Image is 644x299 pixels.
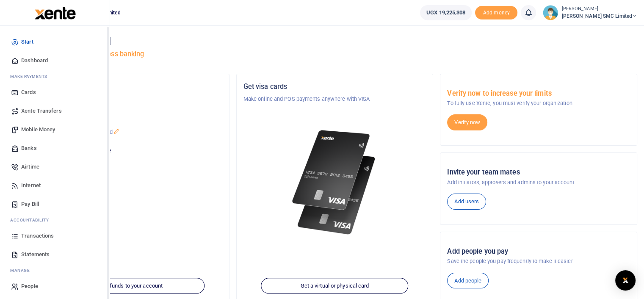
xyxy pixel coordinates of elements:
[615,270,636,291] div: Open Intercom Messenger
[21,163,39,171] span: Airtime
[243,95,426,103] p: Make online and POS payments anywhere with VISA
[21,38,33,46] span: Start
[14,73,47,80] span: ake Payments
[7,245,103,264] a: Statements
[39,115,222,124] h5: Account
[39,147,222,155] p: Your current account balance
[39,95,222,103] p: Dawin Advisory SMC Limited
[447,168,630,177] h5: Invite your team mates
[21,56,48,65] span: Dashboard
[543,5,558,20] img: profile-user
[447,178,630,187] p: Add initiators, approvers and admins to your account
[561,6,637,13] small: [PERSON_NAME]
[21,250,50,259] span: Statements
[7,102,103,120] a: Xente Transfers
[447,114,487,130] a: Verify now
[426,8,465,17] span: UGX 19,225,308
[289,124,381,241] img: xente-_physical_cards.png
[14,267,30,274] span: anage
[17,217,49,223] span: countability
[561,12,637,20] span: [PERSON_NAME] SMC Limited
[7,33,103,51] a: Start
[39,128,222,136] p: [PERSON_NAME] SMC Limited
[543,5,637,20] a: profile-user [PERSON_NAME] [PERSON_NAME] SMC Limited
[261,278,409,294] a: Get a virtual or physical card
[21,125,55,134] span: Mobile Money
[35,7,76,19] img: logo-large
[447,89,630,98] h5: Verify now to increase your limits
[34,9,76,16] a: logo-small logo-large logo-large
[21,181,41,190] span: Internet
[417,5,475,20] li: Wallet ballance
[7,264,103,277] li: M
[21,282,38,291] span: People
[447,247,630,256] h5: Add people you pay
[7,120,103,139] a: Mobile Money
[7,51,103,70] a: Dashboard
[7,195,103,213] a: Pay Bill
[7,227,103,245] a: Transactions
[475,9,517,15] a: Add money
[447,99,630,108] p: To fully use Xente, you must verify your organization
[21,200,39,208] span: Pay Bill
[21,232,54,240] span: Transactions
[447,194,486,210] a: Add users
[447,273,489,289] a: Add people
[21,144,37,152] span: Banks
[7,70,103,83] li: M
[475,6,517,20] li: Toup your wallet
[447,257,630,266] p: Save the people you pay frequently to make it easier
[7,176,103,195] a: Internet
[57,278,205,294] a: Add funds to your account
[7,83,103,102] a: Cards
[7,213,103,227] li: Ac
[7,277,103,296] a: People
[39,157,222,166] h5: UGX 19,225,308
[475,6,517,20] span: Add money
[39,83,222,91] h5: Organization
[7,158,103,176] a: Airtime
[7,139,103,158] a: Banks
[32,36,637,46] h4: Hello [PERSON_NAME]
[243,83,426,91] h5: Get visa cards
[21,107,62,115] span: Xente Transfers
[21,88,36,97] span: Cards
[420,5,472,20] a: UGX 19,225,308
[32,50,637,58] h5: Welcome to better business banking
